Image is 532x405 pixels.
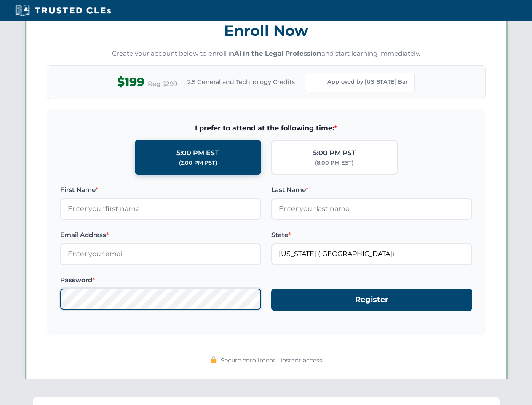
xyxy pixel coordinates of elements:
input: Enter your first name [60,198,261,219]
img: Florida Bar [312,76,324,88]
button: Register [271,289,472,311]
div: 5:00 PM EST [176,148,219,159]
input: Enter your email [60,243,261,265]
span: Secure enrollment • Instant access [221,356,322,365]
label: State [271,230,472,240]
span: $199 [117,73,144,92]
label: Last Name [271,185,472,195]
span: Approved by [US_STATE] Bar [327,78,408,86]
input: Enter your last name [271,198,472,219]
span: I prefer to attend at the following time: [60,123,472,134]
label: Email Address [60,230,261,240]
h3: Enroll Now [47,17,486,44]
div: 5:00 PM PST [313,148,356,159]
input: Florida (FL) [271,243,472,265]
span: Reg $299 [148,79,177,89]
p: Create your account below to enroll in and start learning immediately. [47,49,486,59]
label: First Name [60,185,261,195]
img: 🔒 [210,356,217,363]
img: Trusted CLEs [13,4,113,17]
div: (8:00 PM EST) [315,159,353,167]
label: Password [60,275,261,285]
span: 2.5 General and Technology Credits [187,77,295,86]
strong: AI in the Legal Profession [234,49,321,57]
div: (2:00 PM PST) [179,159,217,167]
